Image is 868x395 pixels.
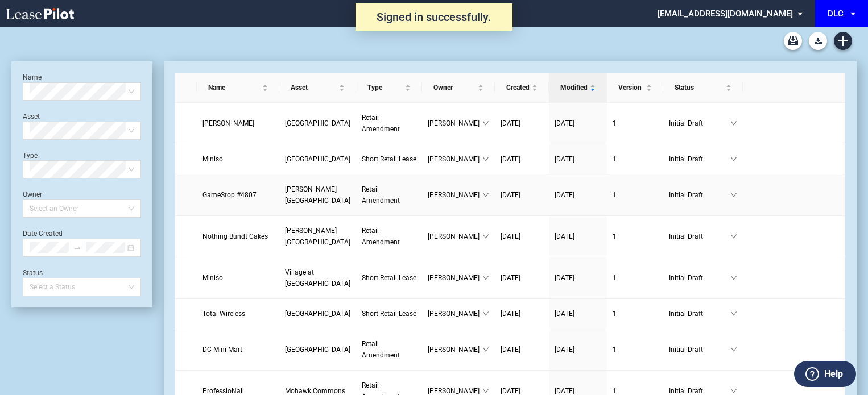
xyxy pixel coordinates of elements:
[367,82,403,93] span: Type
[730,310,737,317] span: down
[482,310,489,317] span: down
[730,120,737,127] span: down
[501,308,543,319] a: [DATE]
[730,233,737,240] span: down
[501,344,543,355] a: [DATE]
[613,387,617,395] span: 1
[669,272,730,284] span: Initial Draft
[549,73,607,103] th: Modified
[285,308,350,319] a: [GEOGRAPHIC_DATA]
[555,387,574,395] span: [DATE]
[202,191,257,199] span: GameStop #4807
[428,189,482,201] span: [PERSON_NAME]
[613,119,617,127] span: 1
[501,387,520,395] span: [DATE]
[613,155,617,163] span: 1
[482,346,489,353] span: down
[279,73,356,103] th: Asset
[428,231,482,242] span: [PERSON_NAME]
[362,274,416,282] span: Short Retail Lease
[23,190,42,198] label: Owner
[362,184,416,206] a: Retail Amendment
[285,155,350,163] span: La Frontera Village
[285,268,350,288] span: Village at Allen
[362,185,400,205] span: Retail Amendment
[555,153,601,165] a: [DATE]
[613,310,617,318] span: 1
[555,310,574,318] span: [DATE]
[501,118,543,129] a: [DATE]
[501,272,543,284] a: [DATE]
[730,388,737,394] span: down
[618,82,644,93] span: Version
[495,73,549,103] th: Created
[362,227,400,246] span: Retail Amendment
[613,308,658,319] a: 1
[501,189,543,201] a: [DATE]
[613,189,658,201] a: 1
[362,272,416,284] a: Short Retail Lease
[202,387,244,395] span: ProfessioNail
[555,189,601,201] a: [DATE]
[422,73,495,103] th: Owner
[285,119,350,127] span: Eastover Shopping Center
[356,73,422,103] th: Type
[285,225,350,248] a: [PERSON_NAME][GEOGRAPHIC_DATA]
[362,114,400,133] span: Retail Amendment
[675,82,724,93] span: Status
[23,73,42,81] label: Name
[669,344,730,355] span: Initial Draft
[482,156,489,163] span: down
[73,244,81,252] span: swap-right
[730,275,737,281] span: down
[824,367,843,381] label: Help
[202,274,223,282] span: Miniso
[613,232,617,240] span: 1
[555,119,574,127] span: [DATE]
[208,82,260,93] span: Name
[285,227,350,246] span: Taylor Square
[202,344,274,355] a: DC Mini Mart
[482,388,489,394] span: down
[794,361,856,387] button: Help
[285,346,350,354] span: Eastover Shopping Center
[202,232,268,240] span: Nothing Bundt Cakes
[501,346,520,354] span: [DATE]
[23,152,38,160] label: Type
[202,118,274,129] a: [PERSON_NAME]
[607,73,663,103] th: Version
[23,269,43,277] label: Status
[663,73,743,103] th: Status
[555,344,601,355] a: [DATE]
[362,112,416,135] a: Retail Amendment
[560,82,588,93] span: Modified
[482,233,489,240] span: down
[501,274,520,282] span: [DATE]
[197,73,279,103] th: Name
[501,119,520,127] span: [DATE]
[555,308,601,319] a: [DATE]
[730,192,737,198] span: down
[202,310,245,318] span: Total Wireless
[428,344,482,355] span: [PERSON_NAME]
[555,191,574,199] span: [DATE]
[285,184,350,206] a: [PERSON_NAME][GEOGRAPHIC_DATA]
[501,232,520,240] span: [DATE]
[428,153,482,165] span: [PERSON_NAME]
[730,346,737,353] span: down
[285,344,350,355] a: [GEOGRAPHIC_DATA]
[285,310,350,318] span: Eastover Shopping Center
[828,9,844,19] div: DLC
[362,338,416,361] a: Retail Amendment
[362,153,416,165] a: Short Retail Lease
[669,308,730,319] span: Initial Draft
[202,153,274,165] a: Miniso
[285,153,350,165] a: [GEOGRAPHIC_DATA]
[482,275,489,281] span: down
[555,118,601,129] a: [DATE]
[285,185,350,205] span: Taylor Square
[613,344,658,355] a: 1
[202,272,274,284] a: Miniso
[555,274,574,282] span: [DATE]
[501,191,520,199] span: [DATE]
